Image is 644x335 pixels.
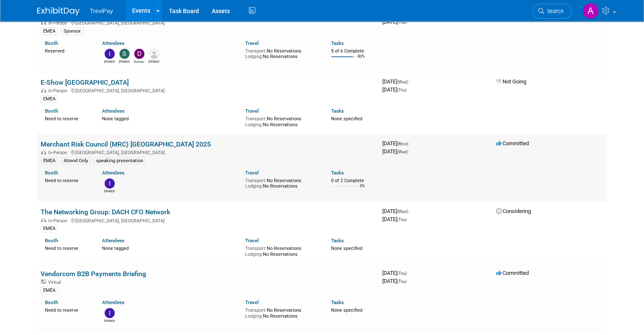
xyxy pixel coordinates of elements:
[37,7,80,16] img: ExhibitDay
[245,48,267,54] span: Transport:
[397,80,408,84] span: (Wed)
[408,270,409,276] span: -
[41,270,146,278] a: Vendorcom B2B Payments Briefing
[48,20,70,26] span: In-Person
[119,49,130,59] img: Sara Ouhsine
[397,150,408,154] span: (Wed)
[48,150,70,155] span: In-Person
[331,40,344,46] a: Tasks
[382,216,406,222] span: [DATE]
[41,140,211,148] a: Merchant Risk Council (MRC) [GEOGRAPHIC_DATA] 2025
[48,218,70,224] span: In-Person
[134,59,144,64] div: Donnachad Krüger
[45,47,89,54] div: Reserved
[409,78,411,85] span: -
[41,225,58,233] div: EMEA
[41,149,376,155] div: [GEOGRAPHIC_DATA], [GEOGRAPHIC_DATA]
[245,313,263,319] span: Lodging:
[245,183,263,189] span: Lodging:
[104,318,115,323] div: Inez Berkhof
[41,208,170,216] a: The Networking Group: DACH CFO Network
[41,19,376,26] div: [GEOGRAPHIC_DATA], [GEOGRAPHIC_DATA]
[245,306,318,319] div: No Reservations No Reservations
[41,78,129,86] a: E-Show [GEOGRAPHIC_DATA]
[105,308,115,318] img: Inez Berkhof
[245,114,318,127] div: No Reservations No Reservations
[104,188,115,194] div: Inez Berkhof
[105,178,115,188] img: Inez Berkhof
[245,122,263,127] span: Lodging:
[382,208,411,214] span: [DATE]
[331,307,362,313] span: None specified
[104,59,115,64] div: Inez Berkhof
[102,40,124,46] a: Attendees
[102,244,239,252] div: None tagged
[245,40,259,46] a: Travel
[245,54,263,59] span: Lodging:
[119,59,130,64] div: Sara Ouhsine
[331,116,362,122] span: None specified
[533,4,572,19] a: Search
[245,178,267,183] span: Transport:
[331,246,362,251] span: None specified
[45,108,58,114] a: Booth
[397,217,406,222] span: (Thu)
[245,252,263,257] span: Lodging:
[358,54,365,66] td: 83%
[48,280,64,285] span: Virtual
[382,86,406,93] span: [DATE]
[41,150,46,154] img: In-Person Event
[45,176,89,184] div: Need to reserve
[61,157,91,165] div: Attend Only
[149,59,159,64] div: Martha Salinas
[382,148,408,155] span: [DATE]
[134,49,144,59] img: Donnachad Krüger
[382,140,411,147] span: [DATE]
[61,28,83,35] div: Sponsor
[496,78,526,85] span: Not Going
[409,140,411,147] span: -
[105,49,115,59] img: Inez Berkhof
[48,88,70,94] span: In-Person
[94,157,146,165] div: speaking presentation
[41,287,58,294] div: EMEA
[41,87,376,94] div: [GEOGRAPHIC_DATA], [GEOGRAPHIC_DATA]
[496,270,529,276] span: Committed
[331,170,344,176] a: Tasks
[496,140,529,147] span: Committed
[382,278,406,284] span: [DATE]
[245,108,259,114] a: Travel
[41,218,46,222] img: In-Person Event
[45,244,89,252] div: Need to reserve
[397,141,408,146] span: (Mon)
[331,238,344,244] a: Tasks
[102,170,124,176] a: Attendees
[331,108,344,114] a: Tasks
[245,238,259,244] a: Travel
[45,306,89,313] div: Need to reserve
[102,299,124,305] a: Attendees
[382,19,406,25] span: [DATE]
[245,170,259,176] a: Travel
[45,299,58,305] a: Booth
[41,88,46,92] img: In-Person Event
[382,78,411,85] span: [DATE]
[149,49,159,59] img: Martha Salinas
[397,209,408,214] span: (Wed)
[496,208,531,214] span: Considering
[245,116,267,122] span: Transport:
[41,95,58,103] div: EMEA
[245,299,259,305] a: Travel
[41,217,376,224] div: [GEOGRAPHIC_DATA], [GEOGRAPHIC_DATA]
[90,8,113,14] span: TreviPay
[245,47,318,60] div: No Reservations No Reservations
[382,270,409,276] span: [DATE]
[245,307,267,313] span: Transport:
[245,176,318,189] div: No Reservations No Reservations
[397,271,406,276] span: (Thu)
[45,170,58,176] a: Booth
[245,246,267,251] span: Transport:
[102,108,124,114] a: Attendees
[102,114,239,122] div: None tagged
[245,244,318,257] div: No Reservations No Reservations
